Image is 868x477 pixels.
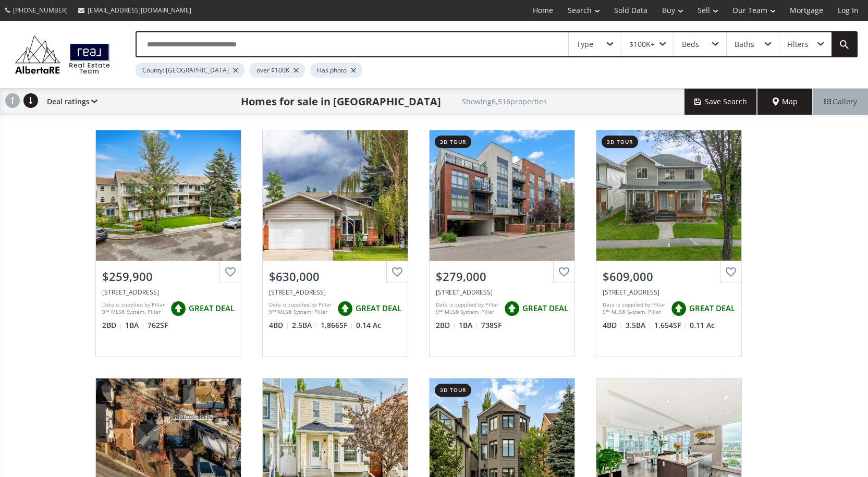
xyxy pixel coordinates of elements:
[321,320,353,331] span: 1,866 SF
[735,41,754,48] div: Baths
[464,190,540,201] div: View Photos & Details
[189,303,235,314] span: GREAT DEAL
[522,303,568,314] span: GREAT DEAL
[168,298,189,319] img: rating icon
[102,320,123,331] span: 2 BD
[603,288,735,297] div: 12 Inverness Boulevard SE, Calgary, AB T2Z 2W6
[682,41,699,48] div: Beds
[436,301,499,316] div: Data is supplied by Pillar 9™ MLS® System. Pillar 9™ is the owner of the copyright in its MLS® Sy...
[252,119,419,368] a: $630,000[STREET_ADDRESS]Data is supplied by Pillar 9™ MLS® System. Pillar 9™ is the owner of the ...
[102,288,235,297] div: 3606 Erlton Court SW #105, Calgary, AB T2S 3A5
[813,89,868,115] div: Gallery
[250,63,305,78] div: over $100K
[462,97,547,105] h2: Showing 6,516 properties
[73,1,197,20] a: [EMAIL_ADDRESS][DOMAIN_NAME]
[298,190,373,201] div: View Photos & Details
[13,6,68,15] span: [PHONE_NUMBER]
[481,320,502,331] span: 738 SF
[436,288,568,297] div: 725 4 Street NE #107, Calgary, AB T2E3S7
[629,41,655,48] div: $100K+
[335,298,356,319] img: rating icon
[690,320,715,331] span: 0.11 Ac
[436,268,568,285] div: $279,000
[464,438,540,449] div: View Photos & Details
[502,298,522,319] img: rating icon
[85,119,252,368] a: $259,900[STREET_ADDRESS]Data is supplied by Pillar 9™ MLS® System. Pillar 9™ is the owner of the ...
[298,438,373,449] div: View Photos & Details
[131,438,206,449] div: View Photos & Details
[269,301,332,316] div: Data is supplied by Pillar 9™ MLS® System. Pillar 9™ is the owner of the copyright in its MLS® Sy...
[773,96,798,107] span: Map
[292,320,318,331] span: 2.5 BA
[668,298,689,319] img: rating icon
[269,320,289,331] span: 4 BD
[10,33,115,76] img: Logo
[631,190,706,201] div: View Photos & Details
[42,89,97,115] div: Deal ratings
[148,320,168,331] span: 762 SF
[136,63,244,78] div: County: [GEOGRAPHIC_DATA]
[689,303,735,314] span: GREAT DEAL
[577,41,593,48] div: Type
[419,119,585,368] a: 3d tour$279,000[STREET_ADDRESS]Data is supplied by Pillar 9™ MLS® System. Pillar 9™ is the owner ...
[131,190,206,201] div: View Photos & Details
[459,320,479,331] span: 1 BA
[631,438,706,449] div: View Photos & Details
[603,268,735,285] div: $609,000
[125,320,145,331] span: 1 BA
[241,94,441,109] h1: Homes for sale in [GEOGRAPHIC_DATA]
[585,119,752,368] a: 3d tour$609,000[STREET_ADDRESS]Data is supplied by Pillar 9™ MLS® System. Pillar 9™ is the owner ...
[356,320,381,331] span: 0.14 Ac
[684,89,757,115] button: Save Search
[356,303,401,314] span: GREAT DEAL
[269,268,401,285] div: $630,000
[757,89,813,115] div: Map
[824,96,857,107] span: Gallery
[269,288,401,297] div: 36 Deermeade Road, Calgary, AB T2J 5Z5
[436,320,456,331] span: 2 BD
[603,301,666,316] div: Data is supplied by Pillar 9™ MLS® System. Pillar 9™ is the owner of the copyright in its MLS® Sy...
[654,320,687,331] span: 1,654 SF
[102,301,165,316] div: Data is supplied by Pillar 9™ MLS® System. Pillar 9™ is the owner of the copyright in its MLS® Sy...
[88,6,191,15] span: [EMAIL_ADDRESS][DOMAIN_NAME]
[603,320,623,331] span: 4 BD
[626,320,652,331] span: 3.5 BA
[102,268,235,285] div: $259,900
[310,63,362,78] div: Has photo
[787,41,809,48] div: Filters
